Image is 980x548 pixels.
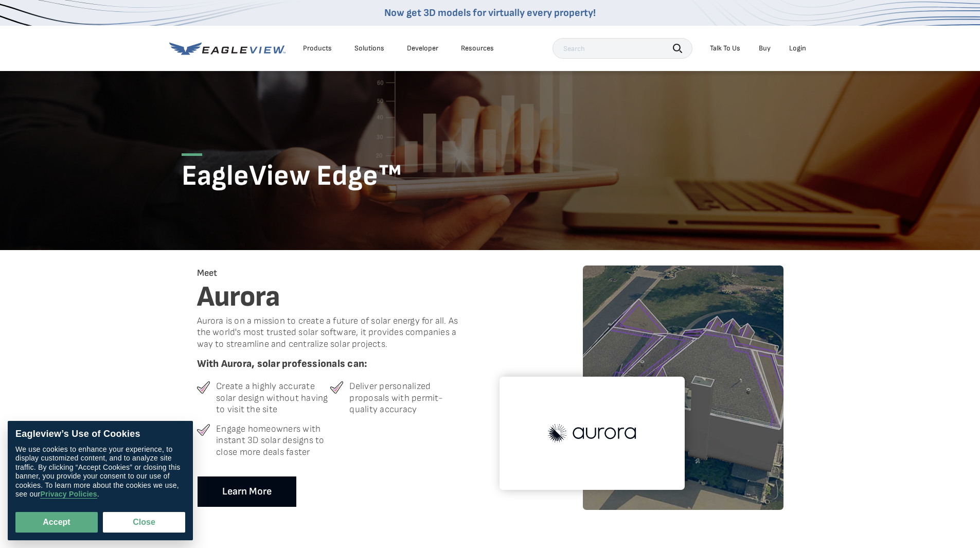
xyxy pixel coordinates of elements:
[384,7,596,19] a: Now get 3D models for virtually every property!
[197,279,464,315] h2: Aurora
[103,512,185,533] button: Close
[710,44,740,53] div: Talk To Us
[216,381,330,416] span: Create a highly accurate solar design without having to visit the site
[553,38,692,59] input: Search
[303,44,332,53] div: Products
[349,381,464,416] span: Deliver personalized proposals with permit-quality accuracy
[461,44,494,53] div: Resources
[40,490,97,499] a: Privacy Policies
[197,315,464,350] p: Aurora is on a mission to create a future of solar energy for all. As the world's most trusted so...
[15,445,185,499] div: We use cookies to enhance your experience, to display customized content, and to analyze site tra...
[407,44,438,53] a: Developer
[528,405,656,462] img: Aurora
[759,44,771,53] a: Buy
[197,476,297,507] a: Learn More
[197,358,464,370] span: With Aurora, solar professionals can:
[197,268,218,278] span: Meet
[182,153,799,195] h1: EagleView Edge™
[216,423,330,458] span: Engage homeowners with instant 3D solar designs to close more deals faster
[789,44,806,53] div: Login
[354,44,384,53] div: Solutions
[15,429,185,440] div: Eagleview’s Use of Cookies
[15,512,98,533] button: Accept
